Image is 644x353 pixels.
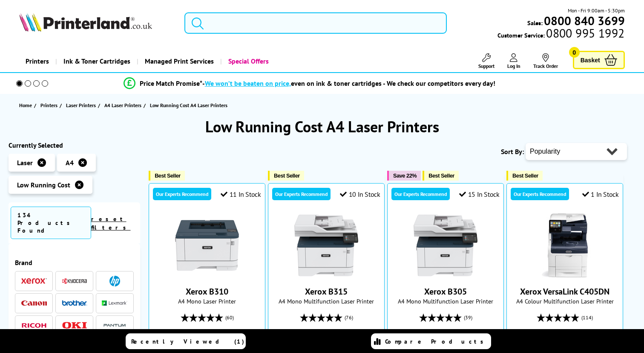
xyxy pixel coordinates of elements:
[533,213,597,277] img: Xerox VersaLink C405DN
[66,101,98,110] a: Laser Printers
[520,286,609,297] a: Xerox VersaLink C405DN
[414,271,477,279] a: Xerox B305
[385,338,488,345] span: Compare Products
[15,258,134,267] span: Brand
[153,297,261,305] span: A4 Mono Laser Printer
[40,101,57,110] span: Printers
[62,320,87,331] a: OKI
[104,101,141,110] span: A4 Laser Printers
[573,51,625,69] a: Basket 0
[387,171,421,181] button: Save 22%
[66,158,74,167] span: A4
[220,50,275,72] a: Special Offers
[4,76,614,91] li: modal_Promise
[305,286,348,297] a: Xerox B315
[21,276,47,286] a: Xerox
[104,101,144,110] a: A4 Laser Printers
[102,300,127,306] img: Lexmark
[17,158,33,167] span: Laser
[273,297,380,305] span: A4 Mono Multifunction Laser Printer
[581,309,593,326] span: (114)
[414,213,477,277] img: Xerox B305
[19,13,152,32] img: Printerland Logo
[102,320,127,330] img: Pantum
[175,271,239,279] a: Xerox B310
[544,13,625,29] b: 0800 840 3699
[9,117,635,137] h1: Low Running Cost A4 Laser Printers
[501,147,524,156] span: Sort By:
[371,333,491,349] a: Compare Products
[62,300,87,306] img: Brother
[153,188,211,200] div: Our Experts Recommend
[274,172,300,179] span: Best Seller
[62,276,87,286] a: Kyocera
[507,63,520,69] span: Log In
[464,309,472,326] span: (39)
[102,276,127,286] a: HP
[459,190,499,198] div: 15 In Stock
[140,79,202,88] span: Price Match Promise*
[423,171,459,181] button: Best Seller
[62,322,87,329] img: OKI
[511,297,618,305] span: A4 Colour Multifunction Laser Printer
[62,278,87,284] img: Kyocera
[63,50,130,72] span: Ink & Toner Cartridges
[17,181,70,189] span: Low Running Cost
[506,171,543,181] button: Best Seller
[9,141,140,149] div: Currently Selected
[150,102,227,108] span: Low Running Cost A4 Laser Printers
[543,17,625,25] a: 0800 840 3699
[511,188,569,200] div: Our Experts Recommend
[507,53,520,69] a: Log In
[582,190,619,198] div: 1 In Stock
[581,54,600,66] span: Basket
[392,297,499,305] span: A4 Mono Multifunction Laser Printer
[497,29,624,39] span: Customer Service:
[221,190,261,198] div: 11 In Stock
[19,50,55,72] a: Printers
[11,207,91,239] span: 134 Products Found
[424,286,467,297] a: Xerox B305
[345,309,353,326] span: (76)
[21,298,47,309] a: Canon
[62,298,87,309] a: Brother
[478,53,494,69] a: Support
[272,188,331,200] div: Our Experts Recommend
[155,172,181,179] span: Best Seller
[527,19,543,27] span: Sales:
[102,298,127,309] a: Lexmark
[533,53,558,69] a: Track Order
[126,333,246,349] a: Recently Viewed (1)
[137,50,220,72] a: Managed Print Services
[40,101,60,110] a: Printers
[186,286,228,297] a: Xerox B310
[109,276,120,286] img: HP
[512,172,538,179] span: Best Seller
[391,188,450,200] div: Our Experts Recommend
[545,29,624,37] span: 0800 995 1992
[294,271,358,279] a: Xerox B315
[19,13,173,33] a: Printerland Logo
[175,213,239,277] img: Xerox B310
[428,172,454,179] span: Best Seller
[21,278,47,284] img: Xerox
[21,323,47,328] img: Ricoh
[568,6,625,15] span: Mon - Fri 9:00am - 5:30pm
[149,171,185,181] button: Best Seller
[393,172,417,179] span: Save 22%
[294,213,358,277] img: Xerox B315
[202,79,495,88] div: - even on ink & toner cartridges - We check our competitors every day!
[478,63,494,69] span: Support
[205,79,291,88] span: We won’t be beaten on price,
[340,190,380,198] div: 10 In Stock
[569,47,580,58] span: 0
[55,50,137,72] a: Ink & Toner Cartridges
[21,320,47,331] a: Ricoh
[533,271,597,279] a: Xerox VersaLink C405DN
[19,101,34,110] a: Home
[21,300,47,306] img: Canon
[268,171,304,181] button: Best Seller
[91,215,131,231] a: reset filters
[131,338,244,345] span: Recently Viewed (1)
